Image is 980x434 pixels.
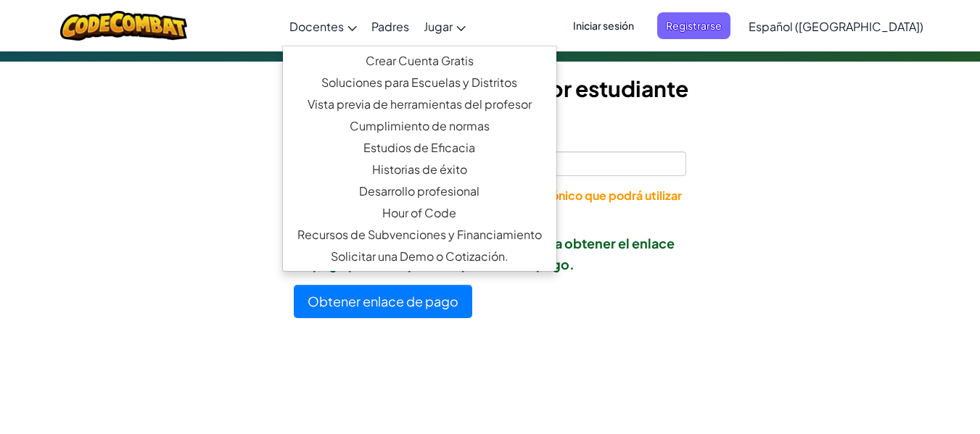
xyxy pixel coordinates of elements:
[60,11,187,41] img: CodeCombat logo
[283,180,556,202] a: Desarrollo profesional
[283,137,556,159] a: Estudios de Eficacia
[294,285,472,318] button: Obtener enlace de pago
[283,202,556,224] a: Hour of Code
[283,93,556,115] a: Vista previa de herramientas del profesor
[424,19,453,34] span: Jugar
[657,12,730,39] button: Registrarse
[283,72,556,93] a: Soluciones para Escuelas y Distritos
[741,7,931,46] a: Español ([GEOGRAPHIC_DATA])
[283,115,556,137] a: Cumplimiento de normas
[749,19,923,34] span: Español ([GEOGRAPHIC_DATA])
[283,50,556,72] a: Crear Cuenta Gratis
[282,7,364,46] a: Docentes
[283,224,556,246] a: Recursos de Subvenciones y Financiamiento
[564,12,643,39] button: Iniciar sesión
[289,19,344,34] span: Docentes
[283,159,556,180] a: Historias de éxito
[416,7,473,46] a: Jugar
[364,7,416,46] a: Padres
[283,246,556,267] a: Solicitar una Demo o Cotización.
